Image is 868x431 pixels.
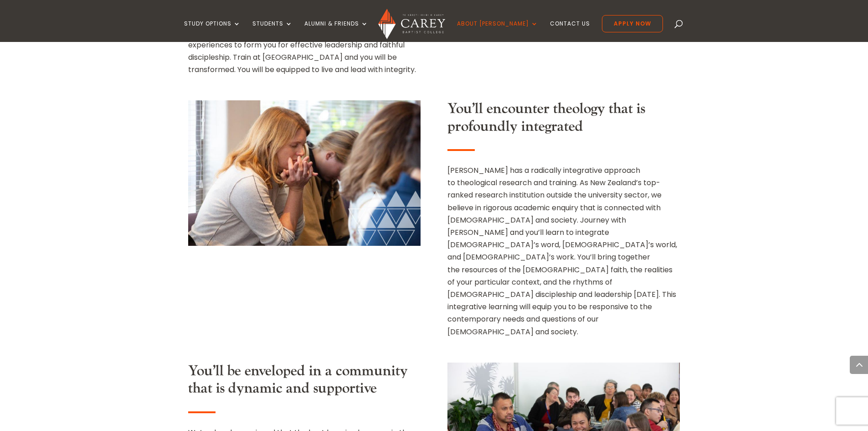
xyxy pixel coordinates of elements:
[378,9,445,39] img: Carey Baptist College
[602,15,663,32] a: Apply Now
[447,164,680,338] div: [PERSON_NAME] has a radically integrative approach to theological research and training. As New Z...
[550,21,590,42] a: Contact Us
[457,21,538,42] a: About [PERSON_NAME]
[252,21,293,42] a: Students
[184,21,241,42] a: Study Options
[447,100,680,140] h3: You’ll encounter theology that is profoundly integrated
[304,21,368,42] a: Alumni & Friends
[188,100,421,246] img: Profoundly Integrated
[188,363,421,402] h3: You’ll be enveloped in a community that is dynamic and supportive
